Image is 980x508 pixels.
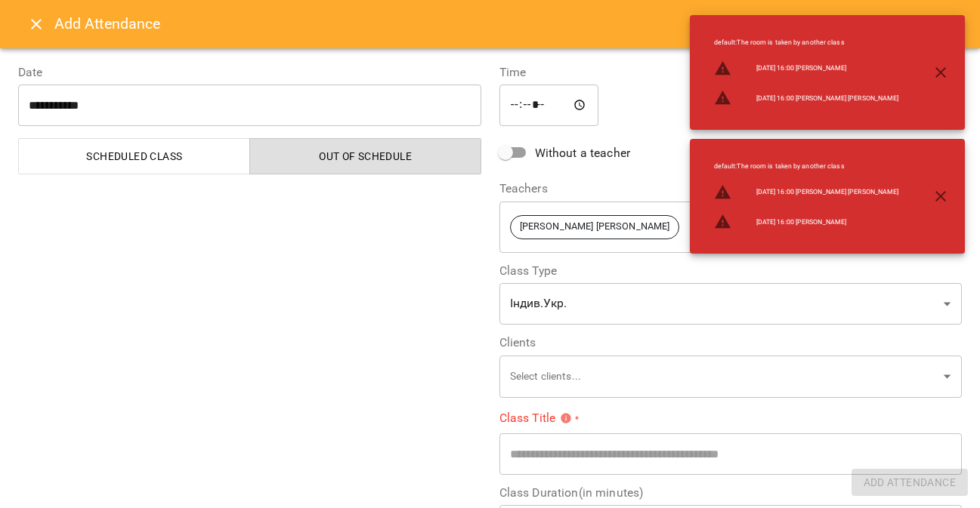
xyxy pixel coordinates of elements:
button: Scheduled class [18,138,250,174]
svg: Please specify class title or select clients [560,412,572,424]
span: Out of Schedule [259,147,472,165]
li: default : The room is taken by another class [702,32,911,54]
button: Out of Schedule [249,138,481,174]
div: Select clients... [499,355,963,398]
label: Class Type [499,265,963,277]
span: Class Title [499,412,573,424]
li: [DATE] 16:00 [PERSON_NAME] [702,54,911,84]
li: [DATE] 16:00 [PERSON_NAME] [702,207,911,237]
label: Date [18,66,481,79]
label: Clients [499,337,963,349]
span: Scheduled class [28,147,241,165]
h6: Add Attendance [54,12,962,35]
label: Time [499,66,963,79]
li: default : The room is taken by another class [702,155,911,177]
li: [DATE] 16:00 [PERSON_NAME] [PERSON_NAME] [702,83,911,113]
button: Close [18,6,54,42]
p: Select clients... [510,369,938,384]
li: [DATE] 16:00 [PERSON_NAME] [PERSON_NAME] [702,177,911,208]
span: Without a teacher [535,144,631,162]
label: Class Duration(in minutes) [499,487,963,499]
div: Індив.Укр. [499,283,963,325]
label: Teachers [499,183,963,195]
span: [PERSON_NAME] [PERSON_NAME] [511,220,679,234]
div: [PERSON_NAME] [PERSON_NAME] [499,201,963,253]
